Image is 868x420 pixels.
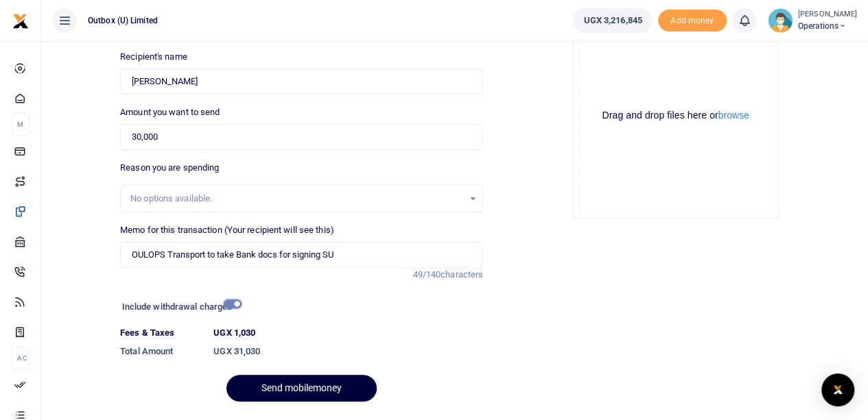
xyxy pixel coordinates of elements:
[226,375,377,402] button: Send mobilemoney
[768,8,793,33] img: profile-user
[82,14,163,27] span: Outbox (U) Limited
[120,69,483,95] input: MTN & Airtel numbers are validated
[658,10,727,32] span: Add money
[579,109,773,122] div: Drag and drop files here or
[583,14,642,27] span: UGX 3,216,845
[130,192,463,206] div: No options available.
[658,10,727,32] li: Toup your wallet
[120,50,187,64] label: Recipient's name
[120,346,202,357] h6: Total Amount
[11,113,30,136] li: M
[441,269,483,280] span: characters
[12,15,29,25] a: logo-small logo-large logo-large
[768,8,857,33] a: profile-user [PERSON_NAME] Operations
[573,8,652,33] a: UGX 3,216,845
[11,347,30,369] li: Ac
[120,223,334,237] label: Memo for this transaction (Your recipient will see this)
[120,161,219,175] label: Reason you are spending
[798,9,857,21] small: [PERSON_NAME]
[213,326,255,340] label: UGX 1,030
[213,346,483,357] h6: UGX 31,030
[120,106,220,119] label: Amount you want to send
[658,14,727,25] a: Add money
[821,373,854,406] div: Open Intercom Messenger
[718,110,749,120] button: browse
[798,20,857,32] span: Operations
[573,13,779,219] div: File Uploader
[115,326,208,340] dt: Fees & Taxes
[122,301,235,312] h6: Include withdrawal charges
[120,242,483,268] input: Enter extra information
[12,13,29,29] img: logo-small
[412,269,441,280] span: 49/140
[120,124,483,150] input: UGX
[567,8,657,33] li: Wallet ballance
